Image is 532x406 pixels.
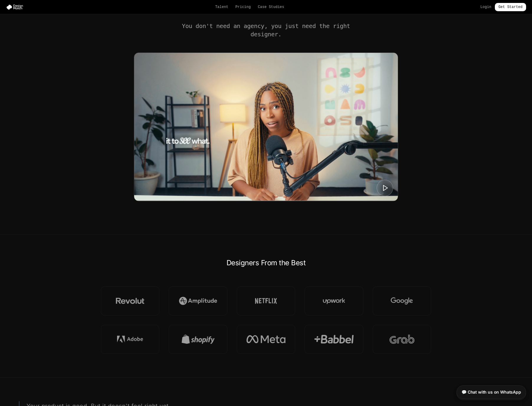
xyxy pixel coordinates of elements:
a: Get Started [495,3,526,11]
img: Adobe [117,335,143,344]
img: Grab [390,335,414,344]
img: Digital Product Design Match [134,53,398,201]
img: Babel [314,335,353,344]
a: Talent [215,5,229,9]
a: Login [480,5,491,9]
img: Amplitude [179,296,217,306]
h2: Designers From the Best [101,258,431,268]
h2: You don't need an agency, you just need the right designer. [181,22,351,38]
a: 💬 Chat with us on WhatsApp [457,385,526,399]
img: Shopify [182,335,215,344]
img: Design Match [6,4,26,10]
img: Netflix [255,296,277,306]
img: Meta [247,335,285,344]
img: Google [391,296,413,306]
a: Case Studies [258,5,284,9]
a: Pricing [235,5,251,9]
img: Upwork [323,296,345,306]
img: Revolut [116,296,144,306]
